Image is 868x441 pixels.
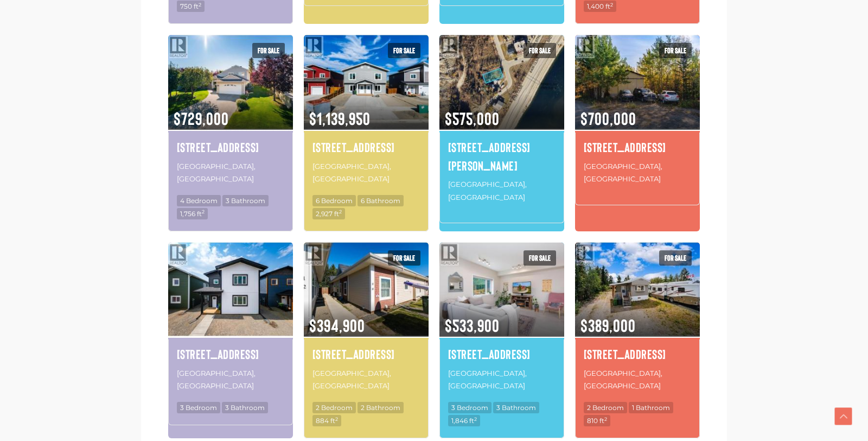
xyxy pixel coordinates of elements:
span: 750 ft [177,1,205,12]
a: [STREET_ADDRESS] [312,345,420,363]
p: [GEOGRAPHIC_DATA], [GEOGRAPHIC_DATA] [312,159,420,187]
span: 3 Bathroom [222,195,269,206]
span: $700,000 [575,94,700,130]
span: $533,900 [439,301,564,337]
sup: 2 [474,416,477,422]
span: For sale [388,250,420,266]
span: 1,400 ft [584,1,616,12]
img: 19 EAGLE PLACE, Whitehorse, Yukon [575,241,700,338]
p: [GEOGRAPHIC_DATA], [GEOGRAPHIC_DATA] [177,159,284,187]
p: [GEOGRAPHIC_DATA], [GEOGRAPHIC_DATA] [584,366,691,394]
span: 3 Bedroom [448,402,492,413]
p: [GEOGRAPHIC_DATA], [GEOGRAPHIC_DATA] [177,366,284,394]
span: 2,927 ft [312,208,345,219]
span: $389,000 [575,301,700,337]
sup: 2 [339,209,342,215]
span: 810 ft [584,415,610,426]
span: 3 Bathroom [222,402,268,413]
span: 1,846 ft [448,415,480,426]
span: 4 Bedroom [177,195,221,206]
span: For sale [252,43,285,58]
a: [STREET_ADDRESS] [177,345,284,363]
sup: 2 [335,416,338,422]
a: [STREET_ADDRESS] [584,345,691,363]
sup: 2 [202,209,205,215]
span: $729,000 [168,94,293,130]
span: $575,000 [439,94,564,130]
p: [GEOGRAPHIC_DATA], [GEOGRAPHIC_DATA] [312,366,420,394]
img: 14-67 RIVER RIDGE LANE, Whitehorse, Yukon [304,241,429,338]
span: 2 Bedroom [312,402,356,413]
span: For sale [524,250,556,266]
sup: 2 [604,416,607,422]
img: 47 ELLWOOD STREET, Whitehorse, Yukon [304,33,429,131]
p: [GEOGRAPHIC_DATA], [GEOGRAPHIC_DATA] [448,366,556,394]
span: 2 Bathroom [358,402,404,413]
img: 2 FRASER ROAD, Whitehorse, Yukon [575,33,700,131]
span: 1,756 ft [177,208,208,219]
span: For sale [659,43,692,58]
span: For sale [524,43,556,58]
span: 6 Bathroom [358,195,404,206]
span: 3 Bedroom [177,402,220,413]
span: 884 ft [312,415,341,426]
a: [STREET_ADDRESS][PERSON_NAME] [448,138,556,174]
span: 6 Bedroom [312,195,356,206]
a: [STREET_ADDRESS] [448,345,556,363]
a: [STREET_ADDRESS] [584,138,691,156]
img: 36 WYVERN AVENUE, Whitehorse, Yukon [168,241,293,338]
sup: 2 [199,2,201,8]
span: For sale [659,250,692,266]
span: 2 Bedroom [584,402,627,413]
span: 3 Bathroom [493,402,539,413]
span: 1 Bathroom [629,402,673,413]
span: $1,139,950 [304,94,429,130]
img: 600 DRURY STREET, Whitehorse, Yukon [439,33,564,131]
a: [STREET_ADDRESS] [312,138,420,156]
span: For sale [388,43,420,58]
img: 20-92 ISKOOT CRESCENT, Whitehorse, Yukon [439,241,564,338]
p: [GEOGRAPHIC_DATA], [GEOGRAPHIC_DATA] [448,177,556,205]
sup: 2 [610,2,613,8]
span: $394,900 [304,301,429,337]
p: [GEOGRAPHIC_DATA], [GEOGRAPHIC_DATA] [584,159,691,187]
img: 203 FALCON DRIVE, Whitehorse, Yukon [168,33,293,131]
a: [STREET_ADDRESS] [177,138,284,156]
